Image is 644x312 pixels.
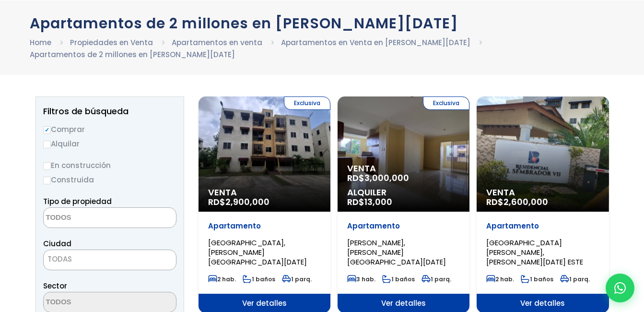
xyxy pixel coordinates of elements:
input: En construcción [43,162,51,170]
label: Comprar [43,123,176,135]
span: [GEOGRAPHIC_DATA], [PERSON_NAME][GEOGRAPHIC_DATA][DATE] [208,238,307,267]
a: Apartamentos en Venta en [PERSON_NAME][DATE] [281,37,470,48]
span: RD$ [347,172,409,184]
span: [PERSON_NAME], [PERSON_NAME][GEOGRAPHIC_DATA][DATE] [347,238,446,267]
label: Alquilar [43,138,176,150]
span: 1 baños [382,275,415,283]
span: Alquiler [347,188,460,197]
span: 2,600,000 [503,196,548,208]
span: 1 baños [243,275,275,283]
span: RD$ [486,196,548,208]
li: Apartamentos de 2 millones en [PERSON_NAME][DATE] [30,48,235,60]
span: 1 parq. [560,275,590,283]
span: TODAS [44,252,176,266]
span: 1 parq. [422,275,451,283]
input: Construida [43,177,51,184]
span: 2,900,000 [225,196,269,208]
p: Apartamento [347,221,460,231]
span: Venta [208,188,321,197]
p: Apartamento [208,221,321,231]
input: Comprar [43,126,51,134]
span: TODAS [43,250,176,270]
a: Propiedades en Venta [70,37,153,48]
a: Home [30,37,51,48]
span: Sector [43,281,67,291]
a: Apartamentos en venta [172,37,262,48]
span: 3,000,000 [364,172,409,184]
p: Apartamento [486,221,599,231]
span: RD$ [208,196,269,208]
span: 2 hab. [486,275,514,283]
span: TODAS [47,254,72,264]
label: En construcción [43,159,176,171]
span: [GEOGRAPHIC_DATA][PERSON_NAME], [PERSON_NAME][DATE] ESTE [486,238,583,267]
span: Tipo de propiedad [43,196,112,206]
span: Exclusiva [284,96,330,110]
span: RD$ [347,196,392,208]
span: 2 hab. [208,275,236,283]
label: Construida [43,174,176,186]
input: Alquilar [43,141,51,148]
span: Venta [486,188,599,197]
span: 1 parq. [282,275,312,283]
h1: Apartamentos de 2 millones en [PERSON_NAME][DATE] [30,15,615,32]
span: 1 baños [521,275,553,283]
h2: Filtros de búsqueda [43,107,176,116]
span: Venta [347,164,460,173]
textarea: Search [44,208,137,228]
span: 3 hab. [347,275,375,283]
span: Ciudad [43,239,71,249]
span: 13,000 [364,196,392,208]
span: Exclusiva [423,96,469,110]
